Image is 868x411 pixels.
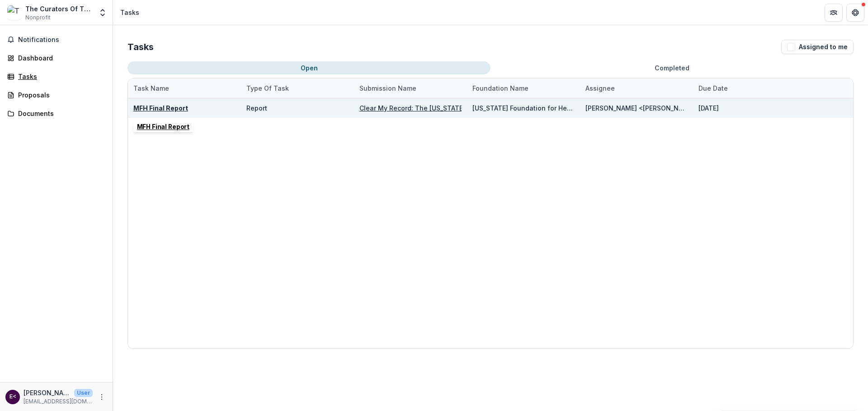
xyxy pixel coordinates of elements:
div: Documents [18,109,102,118]
div: Ellen Suni <sunie@umkc.edu> [9,394,16,400]
a: Clear My Record: The [US_STATE] Expungement Project [359,104,534,112]
button: More [96,392,107,402]
div: Foundation Name [467,79,580,98]
button: Completed [491,61,854,74]
button: Open [127,61,491,74]
div: The Curators Of The [GEOGRAPHIC_DATA][US_STATE] [25,4,93,14]
div: [US_STATE] Foundation for Health [472,103,575,113]
div: Assignee [580,79,693,98]
button: Open entity switcher [96,4,109,22]
div: Tasks [18,72,102,81]
div: [DATE] [698,103,719,113]
a: MFH Final Report [133,104,188,112]
div: Type of Task [241,79,354,98]
button: Notifications [4,32,109,47]
a: Proposals [4,88,109,102]
nav: breadcrumb [117,6,143,19]
button: Assigned to me [781,40,854,54]
div: Assignee [580,83,620,93]
div: Report [246,103,267,113]
div: Submission Name [354,79,467,98]
div: Foundation Name [467,83,534,93]
div: Due Date [693,83,733,93]
a: Dashboard [4,51,109,65]
span: Notifications [18,36,105,44]
p: [EMAIL_ADDRESS][DOMAIN_NAME] [24,397,93,406]
div: Type of Task [241,83,294,93]
div: Proposals [18,90,102,100]
div: Due Date [693,79,806,98]
button: Get Help [846,4,864,22]
div: Task Name [128,83,175,93]
span: Nonprofit [25,14,51,22]
div: Task Name [128,79,241,98]
div: [PERSON_NAME] <[PERSON_NAME][EMAIL_ADDRESS][DOMAIN_NAME]> [585,103,688,113]
div: Submission Name [354,83,422,93]
p: [PERSON_NAME] <[PERSON_NAME][EMAIL_ADDRESS][DOMAIN_NAME]> [24,388,71,397]
button: Partners [825,4,843,22]
img: The Curators Of The University Of Missouri [7,5,22,20]
a: Tasks [4,69,109,84]
a: Documents [4,106,109,121]
h2: Tasks [127,42,154,52]
p: User [74,389,93,397]
div: Tasks [120,8,139,17]
div: Dashboard [18,53,102,63]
